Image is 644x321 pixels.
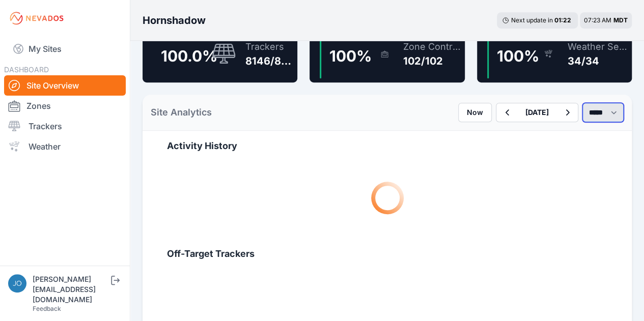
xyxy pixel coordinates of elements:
[4,116,126,136] a: Trackers
[143,25,297,82] a: 100.0%Trackers8146/8149
[161,47,217,65] span: 100.0 %
[143,7,206,34] nav: Breadcrumb
[8,10,65,26] img: Nevados
[613,16,628,24] span: MDT
[329,47,372,65] span: 100 %
[511,16,553,24] span: Next update in
[310,25,464,82] a: 100%Zone Controllers102/102
[497,47,539,65] span: 100 %
[8,274,26,293] img: jos@nevados.solar
[4,96,126,116] a: Zones
[458,103,492,122] button: Now
[4,37,126,61] a: My Sites
[477,25,632,82] a: 100%Weather Sensors34/34
[554,16,573,24] div: 01 : 22
[33,274,109,305] div: [PERSON_NAME][EMAIL_ADDRESS][DOMAIN_NAME]
[151,105,212,120] h2: Site Analytics
[245,40,294,54] div: Trackers
[584,16,611,24] span: 07:23 AM
[167,247,607,261] h2: Off-Target Trackers
[245,54,294,68] div: 8146/8149
[167,139,607,153] h2: Activity History
[4,75,126,96] a: Site Overview
[4,136,126,157] a: Weather
[403,40,461,54] div: Zone Controllers
[143,13,206,27] h3: Hornshadow
[567,54,628,68] div: 34/34
[403,54,461,68] div: 102/102
[567,40,628,54] div: Weather Sensors
[517,103,557,122] button: [DATE]
[33,305,61,312] a: Feedback
[4,65,49,74] span: DASHBOARD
